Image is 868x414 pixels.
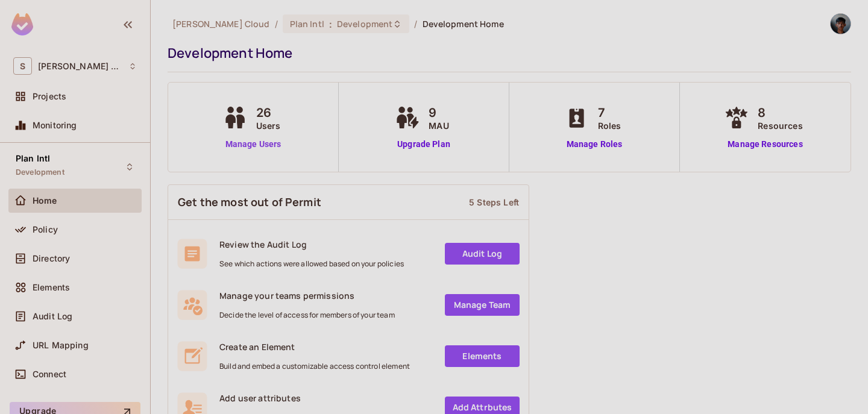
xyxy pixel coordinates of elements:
a: Upgrade Plan [392,138,454,151]
a: Manage Team [445,294,520,316]
span: Review the Audit Log [219,239,404,250]
a: Elements [445,345,520,367]
span: Create an Element [219,341,410,353]
div: 5 Steps Left [469,196,519,208]
span: the active workspace [172,18,270,30]
img: Wanfah Diva [831,14,851,34]
span: Directory [33,254,70,263]
a: Manage Resources [722,138,808,151]
span: URL Mapping [33,340,89,350]
span: 9 [429,104,448,122]
span: Resources [758,119,802,132]
a: Manage Users [220,138,287,151]
span: Home [33,196,57,205]
span: Roles [598,119,621,132]
img: SReyMgAAAABJRU5ErkJggg== [11,13,33,36]
span: Policy [33,225,58,234]
span: Development Home [423,18,504,30]
span: Elements [33,283,70,292]
span: Build and embed a customizable access control element [219,362,410,371]
span: 26 [256,104,281,122]
span: Add user attributes [219,392,405,404]
li: / [414,18,417,30]
span: Workspace: Sawala Cloud [38,61,122,71]
span: Projects [33,92,66,101]
span: Development [16,168,64,177]
span: Connect [33,369,66,379]
span: S [13,57,32,75]
span: Manage your teams permissions [219,290,395,301]
span: Plan Intl [16,154,50,163]
span: : [329,19,333,29]
span: Development [337,18,392,30]
li: / [275,18,278,30]
span: See which actions were allowed based on your policies [219,259,404,269]
span: MAU [429,119,448,132]
a: Manage Roles [562,138,627,151]
span: Users [256,119,281,132]
span: Decide the level of access for members of your team [219,310,395,320]
span: 7 [598,104,621,122]
a: Audit Log [445,243,520,265]
span: Plan Intl [290,18,324,30]
div: Development Home [168,44,845,62]
span: Monitoring [33,121,77,130]
span: 8 [758,104,802,122]
span: Audit Log [33,312,72,321]
span: Get the most out of Permit [178,195,321,210]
